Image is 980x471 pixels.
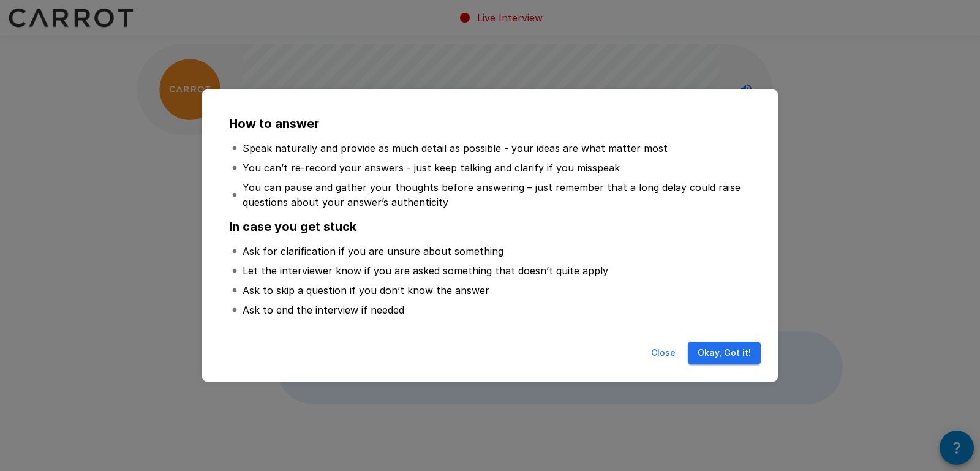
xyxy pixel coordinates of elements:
p: Ask to end the interview if needed [243,303,404,317]
p: Speak naturally and provide as much detail as possible - your ideas are what matter most [243,141,668,156]
b: How to answer [229,116,319,131]
b: In case you get stuck [229,219,356,234]
p: You can’t re-record your answers - just keep talking and clarify if you misspeak [243,160,620,175]
p: Ask for clarification if you are unsure about something [243,244,503,258]
p: You can pause and gather your thoughts before answering – just remember that a long delay could r... [243,180,748,209]
button: Okay, Got it! [688,342,761,364]
p: Ask to skip a question if you don’t know the answer [243,283,489,298]
p: Let the interviewer know if you are asked something that doesn’t quite apply [243,263,608,278]
button: Close [644,342,683,364]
